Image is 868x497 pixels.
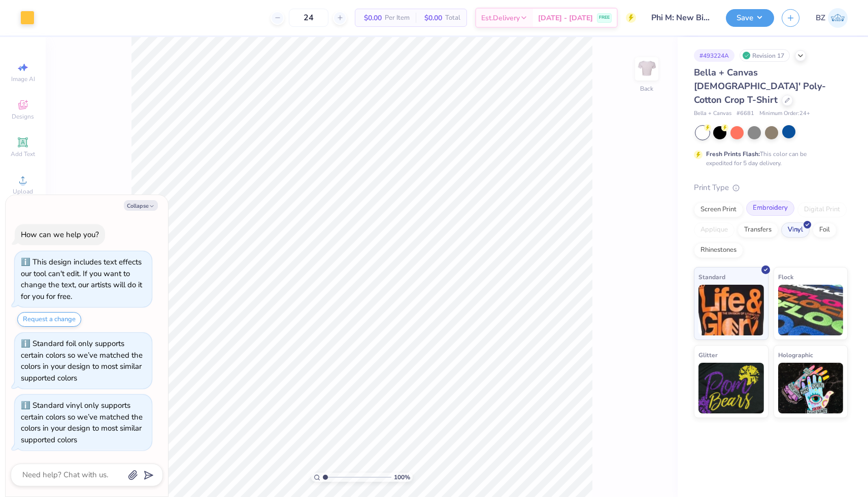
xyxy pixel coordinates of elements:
div: Foil [813,222,837,238]
span: Add Text [11,150,35,158]
button: Collapse [124,200,158,211]
span: Bella + Canvas [DEMOGRAPHIC_DATA]' Poly-Cotton Crop T-Shirt [694,66,826,106]
div: Standard vinyl only supports certain colors so we’ve matched the colors in your design to most si... [21,400,143,445]
div: Print Type [694,182,848,194]
span: Bella + Canvas [694,109,731,118]
img: Standard [698,285,764,335]
div: Digital Print [797,202,847,217]
span: Image AI [11,75,35,83]
input: Untitled Design [644,8,718,28]
span: [DATE] - [DATE] [538,13,593,23]
span: $0.00 [361,13,382,23]
span: Per Item [385,13,410,23]
span: Flock [778,272,793,282]
span: # 6681 [737,109,754,118]
span: Total [445,13,460,23]
img: Flock [778,285,844,335]
div: This color can be expedited for 5 day delivery. [706,149,831,168]
div: How can we help you? [21,230,99,240]
button: Save [726,9,774,27]
div: Vinyl [781,222,810,238]
span: Standard [698,272,725,282]
span: Holographic [778,350,813,360]
img: Holographic [778,363,844,413]
a: BZ [816,8,848,28]
span: BZ [816,12,825,24]
span: Est. Delivery [481,13,520,23]
input: – – [289,9,328,27]
span: 100 % [394,473,410,482]
div: Applique [694,222,735,238]
div: Rhinestones [694,243,743,258]
div: Transfers [738,222,778,238]
span: FREE [599,14,610,21]
span: Designs [12,112,34,121]
img: Back [637,59,657,79]
div: Revision 17 [740,49,790,62]
span: Minimum Order: 24 + [759,109,810,118]
span: Upload [13,187,33,196]
div: Standard foil only supports certain colors so we’ve matched the colors in your design to most sim... [21,338,143,383]
img: Glitter [698,363,764,413]
div: Screen Print [694,202,743,217]
img: Bella Zollo [828,8,848,28]
span: $0.00 [422,13,442,23]
div: Embroidery [746,201,794,216]
span: Glitter [698,350,718,360]
div: # 493224A [694,49,735,62]
div: Back [640,84,653,93]
div: This design includes text effects our tool can't edit. If you want to change the text, our artist... [21,257,142,301]
button: Request a change [17,312,81,327]
strong: Fresh Prints Flash: [706,150,760,158]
